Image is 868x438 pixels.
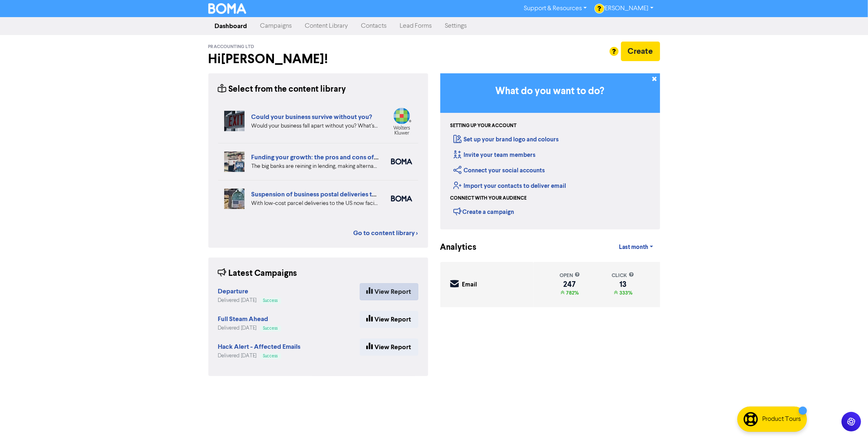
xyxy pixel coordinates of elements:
img: wolterskluwer [391,108,412,135]
div: 247 [560,281,580,288]
div: Would your business fall apart without you? What’s your Plan B in case of accident, illness, or j... [251,122,379,130]
a: Set up your brand logo and colours [454,136,559,143]
img: BOMA Logo [208,3,247,14]
img: boma [391,196,412,202]
a: Campaigns [254,18,299,34]
a: Could your business survive without you? [251,113,372,121]
div: Analytics [440,241,467,254]
span: Last month [619,244,648,251]
h3: What do you want to do? [453,86,648,97]
div: Delivered [DATE] [218,352,301,360]
a: Support & Resources [517,2,593,15]
strong: Hack Alert - Affected Emails [218,343,301,351]
span: 333% [618,290,632,296]
div: The big banks are reining in lending, making alternative, non-bank lenders an attractive proposit... [251,162,379,171]
span: Success [263,354,278,358]
div: With low-cost parcel deliveries to the US now facing tariffs, many international postal services ... [251,199,379,208]
iframe: Chat Widget [827,399,868,438]
a: View Report [360,283,418,300]
a: Settings [439,18,474,34]
a: Connect your social accounts [454,167,545,174]
strong: Full Steam Ahead [218,315,269,323]
strong: Departure [218,287,249,295]
span: PR Accounting Ltd [208,44,254,50]
span: Success [263,299,278,303]
a: [PERSON_NAME] [593,2,660,15]
a: Lead Forms [394,18,439,34]
div: Latest Campaigns [218,267,297,280]
button: Create [621,42,660,61]
div: 13 [612,281,634,288]
div: Delivered [DATE] [218,324,281,332]
a: Content Library [299,18,355,34]
a: Contacts [355,18,394,34]
a: Full Steam Ahead [218,316,269,323]
a: Go to content library > [354,228,418,238]
a: Last month [612,239,660,255]
a: View Report [360,311,418,328]
a: Departure [218,288,249,295]
div: Getting Started in BOMA [440,73,660,229]
div: Setting up your account [450,122,517,130]
div: Create a campaign [454,205,514,218]
a: View Report [360,339,418,356]
a: Suspension of business postal deliveries to the [GEOGRAPHIC_DATA]: what options do you have? [251,190,538,198]
div: Email [462,280,477,290]
div: Select from the content library [218,83,346,96]
div: Delivered [DATE] [218,297,281,304]
a: Import your contacts to deliver email [454,182,566,190]
a: Invite your team members [454,151,536,159]
a: Hack Alert - Affected Emails [218,344,301,350]
div: Connect with your audience [450,195,527,202]
span: Success [263,326,278,330]
img: boma [391,158,412,165]
h2: Hi [PERSON_NAME] ! [208,51,428,67]
a: Dashboard [208,18,254,34]
a: Funding your growth: the pros and cons of alternative lenders [251,153,430,161]
div: click [612,272,634,280]
span: 782% [565,290,579,296]
div: open [560,272,580,280]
